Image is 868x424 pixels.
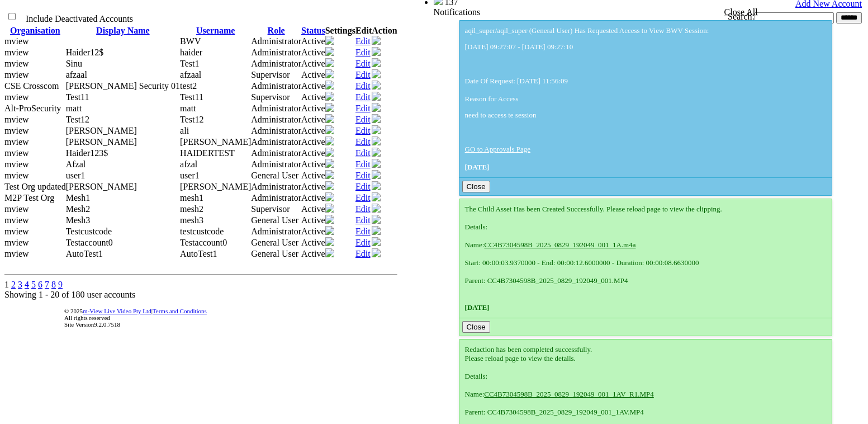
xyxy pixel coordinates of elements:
p: [DATE] 09:27:07 - [DATE] 09:27:10 [465,43,827,51]
td: Administrator [251,81,301,92]
span: BWV [180,36,201,46]
img: camera24.png [325,215,334,224]
td: Active [301,248,325,260]
span: [DATE] [465,303,490,312]
img: camera24.png [325,181,334,190]
img: camera24.png [325,58,334,67]
span: Contact Method: SMS and Email [66,59,82,68]
span: Test1 [180,59,199,68]
td: Active [301,114,325,125]
td: Active [301,47,325,58]
span: mview [4,215,29,225]
span: mesh1 [180,193,203,202]
td: Active [301,204,325,215]
a: Organisation [10,26,60,35]
td: Active [301,69,325,81]
span: HAIDERTEST [180,148,235,158]
span: mview [4,171,29,180]
span: Include Deactivated Accounts [26,14,133,23]
span: mview [4,137,29,147]
td: Administrator [251,125,301,136]
div: Site Version [64,321,862,328]
span: Test12 [180,115,203,124]
a: Status [301,26,325,35]
span: mview [4,159,29,169]
td: Active [301,125,325,136]
img: camera24.png [325,81,334,89]
a: 3 [18,280,22,289]
a: 8 [51,280,56,289]
span: Showing 1 - 20 of 180 user accounts [4,290,135,299]
span: mview [4,249,29,258]
td: Administrator [251,136,301,148]
img: camera24.png [325,114,334,123]
span: mview [4,115,29,124]
span: Contact Method: SMS and Email [66,70,87,79]
img: camera24.png [325,125,334,134]
img: camera24.png [325,136,334,145]
span: mview [4,238,29,247]
img: DigiCert Secured Site Seal [12,301,56,334]
img: camera24.png [325,192,334,201]
td: Active [301,170,325,181]
span: Mikael [180,182,251,191]
a: 4 [25,280,29,289]
img: camera24.png [325,69,334,78]
img: camera24.png [325,226,334,235]
span: mview [4,148,29,158]
span: Test11 [180,92,203,102]
img: camera24.png [325,47,334,56]
td: Administrator [251,36,301,47]
span: Contact Method: SMS and Email [66,92,89,102]
p: need to access te session [465,111,827,120]
span: Contact Method: SMS and Email [66,238,113,247]
span: mview [4,126,29,135]
span: mesh2 [180,204,203,214]
span: Contact Method: SMS and Email [66,171,86,180]
span: afzaal [180,70,201,79]
span: Contact Method: SMS and Email [66,227,112,236]
img: camera24.png [325,170,334,179]
td: Active [301,181,325,192]
td: Active [301,159,325,170]
span: testcustcode [180,227,224,236]
span: Contact Method: SMS and Email [66,204,91,214]
td: Supervisor [251,204,301,215]
a: Close All [724,7,758,17]
span: Alt-ProSecurity [4,103,61,113]
td: Active [301,192,325,204]
a: m-View Live Video Pty Ltd [83,308,151,314]
span: Contact Method: SMS and Email [66,148,108,158]
td: Administrator [251,114,301,125]
span: Contact Method: SMS and Email [66,159,86,169]
span: Contact Method: SMS and Email [66,126,137,135]
td: General User [251,170,301,181]
div: © 2025 | All rights reserved [64,308,862,328]
img: camera24.png [325,159,334,168]
td: Active [301,148,325,159]
a: 9 [58,280,63,289]
td: Active [301,103,325,114]
a: 7 [45,280,49,289]
td: Administrator [251,226,301,237]
td: Active [301,136,325,148]
span: matt [180,103,196,113]
button: Close [462,321,490,333]
a: Username [196,26,235,35]
div: aqil_super/aqil_super (General User) Has Requested Access to View BWV Session: Date Of Request: [... [465,26,827,172]
td: Active [301,36,325,47]
span: afzal [180,159,197,169]
td: Administrator [251,181,301,192]
span: CSE Crosscom [4,81,59,91]
a: 6 [38,280,42,289]
span: mview [4,227,29,236]
span: Contact Method: SMS and Email [66,182,137,191]
span: AutoTest1 [180,249,217,258]
a: CC4B7304598B_2025_0829_192049_001_1A.m4a [484,241,635,249]
td: Administrator [251,103,301,114]
span: michael [180,137,251,147]
span: mview [4,59,29,68]
td: Active [301,81,325,92]
td: Supervisor [251,92,301,103]
span: M2P Test Org [4,193,54,202]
